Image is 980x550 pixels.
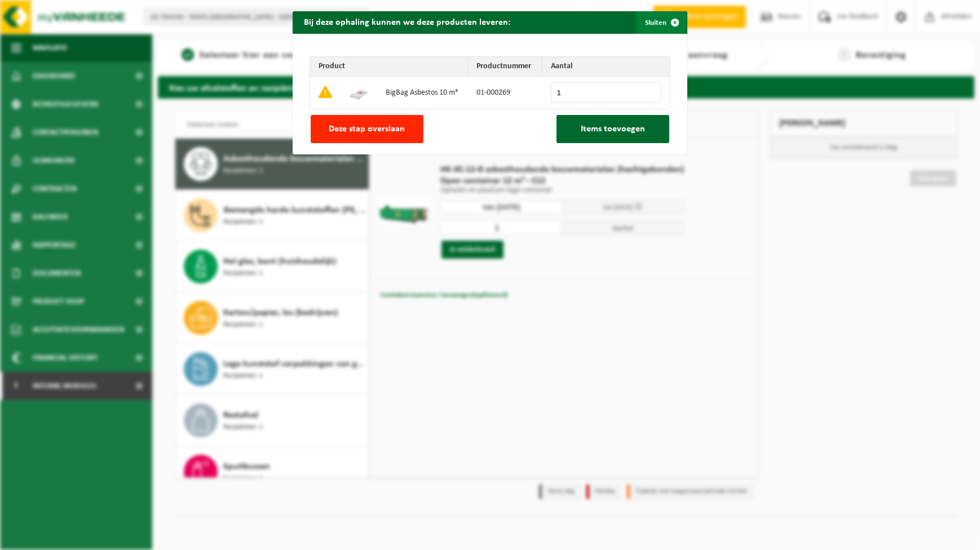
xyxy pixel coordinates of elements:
[293,11,522,33] h2: Bij deze ophaling kunnen we deze producten leveren:
[557,115,669,143] button: Items toevoegen
[636,11,686,34] button: Sluiten
[469,77,542,109] td: 01-000269
[350,83,368,101] img: 01-000269
[311,115,423,143] button: Deze stap overslaan
[542,57,670,77] th: Aantal
[377,77,469,109] td: BigBag Asbestos 10 m³
[469,57,542,77] th: Productnummer
[329,125,405,134] span: Deze stap overslaan
[310,57,469,77] th: Product
[581,125,645,134] span: Items toevoegen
